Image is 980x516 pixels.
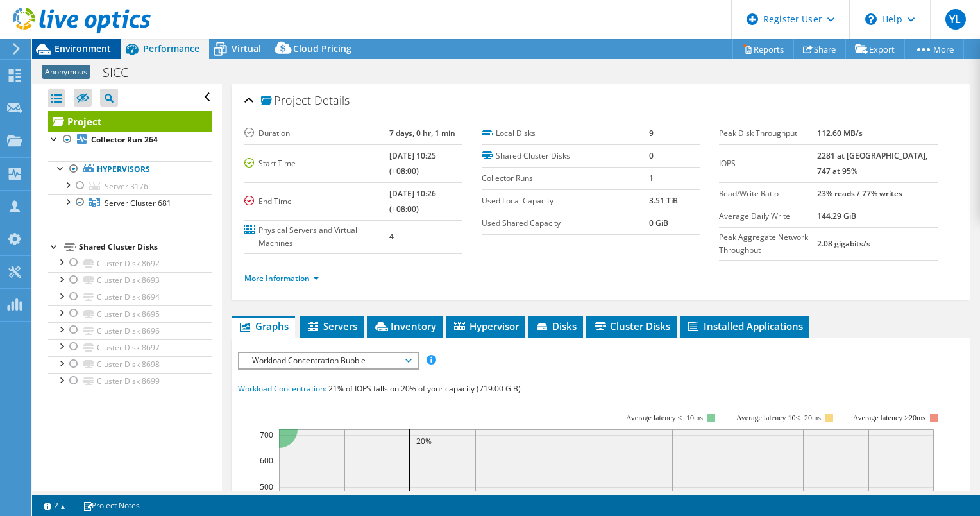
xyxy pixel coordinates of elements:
b: [DATE] 10:25 (+08:00) [389,150,436,176]
label: Used Local Capacity [482,194,649,207]
b: 112.60 MB/s [817,128,863,139]
span: Server Cluster 681 [105,198,171,209]
b: 2.08 gigabits/s [817,238,870,249]
a: Hypervisors [48,161,212,178]
tspan: Average latency <=10ms [626,413,703,422]
b: Collector Run 264 [91,134,158,145]
label: Used Shared Capacity [482,217,649,230]
span: 21% of IOPS falls on 20% of your capacity (719.00 GiB) [328,383,521,394]
div: Shared Cluster Disks [79,239,212,255]
span: Anonymous [42,65,90,79]
b: 0 GiB [649,218,668,228]
b: 9 [649,128,654,139]
label: Duration [244,127,389,140]
text: 600 [260,455,273,466]
span: Workload Concentration: [238,383,326,394]
b: 7 days, 0 hr, 1 min [389,128,455,139]
a: Cluster Disk 8695 [48,305,212,322]
b: 2281 at [GEOGRAPHIC_DATA], 747 at 95% [817,150,927,176]
label: End Time [244,195,389,208]
a: 2 [35,497,74,513]
b: 1 [649,173,654,184]
span: Workload Concentration Bubble [246,353,410,368]
b: 4 [389,231,394,242]
span: Installed Applications [686,320,803,332]
label: Average Daily Write [719,210,817,223]
label: Peak Aggregate Network Throughput [719,231,817,257]
text: 700 [260,429,273,440]
a: Project [48,111,212,132]
b: 23% reads / 77% writes [817,188,902,199]
text: Average latency >20ms [852,413,925,422]
span: YL [945,9,966,30]
span: Server 3176 [105,181,148,192]
b: 144.29 GiB [817,211,856,221]
span: Environment [55,42,111,55]
a: Project Notes [74,497,149,513]
a: Cluster Disk 8693 [48,272,212,289]
a: Cluster Disk 8699 [48,373,212,390]
label: Local Disks [482,127,649,140]
a: Cluster Disk 8698 [48,356,212,373]
span: Details [314,92,350,108]
label: Read/Write Ratio [719,187,817,200]
text: 20% [416,436,432,447]
a: Share [793,39,846,59]
a: Cluster Disk 8697 [48,339,212,356]
a: More [904,39,964,59]
a: Cluster Disk 8694 [48,289,212,305]
a: Export [845,39,905,59]
label: Collector Runs [482,172,649,185]
b: [DATE] 10:26 (+08:00) [389,188,436,214]
h1: SICC [97,65,148,80]
a: Cluster Disk 8696 [48,322,212,339]
span: Disks [535,320,577,332]
svg: \n [865,13,877,25]
span: Project [261,94,311,107]
a: Cluster Disk 8692 [48,255,212,271]
a: Reports [732,39,794,59]
span: Cloud Pricing [293,42,351,55]
label: Start Time [244,157,389,170]
label: Peak Disk Throughput [719,127,817,140]
text: 500 [260,481,273,492]
span: Hypervisor [452,320,519,332]
label: Shared Cluster Disks [482,150,649,162]
span: Servers [306,320,357,332]
span: Cluster Disks [593,320,670,332]
label: Physical Servers and Virtual Machines [244,224,389,250]
tspan: Average latency 10<=20ms [736,413,821,422]
span: Performance [143,42,199,55]
b: 0 [649,150,654,161]
span: Graphs [238,320,289,332]
span: Inventory [373,320,436,332]
a: Server Cluster 681 [48,194,212,211]
a: Server 3176 [48,178,212,194]
a: Collector Run 264 [48,132,212,148]
b: 3.51 TiB [649,195,678,206]
label: IOPS [719,157,817,170]
a: More Information [244,273,319,284]
span: Virtual [232,42,261,55]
